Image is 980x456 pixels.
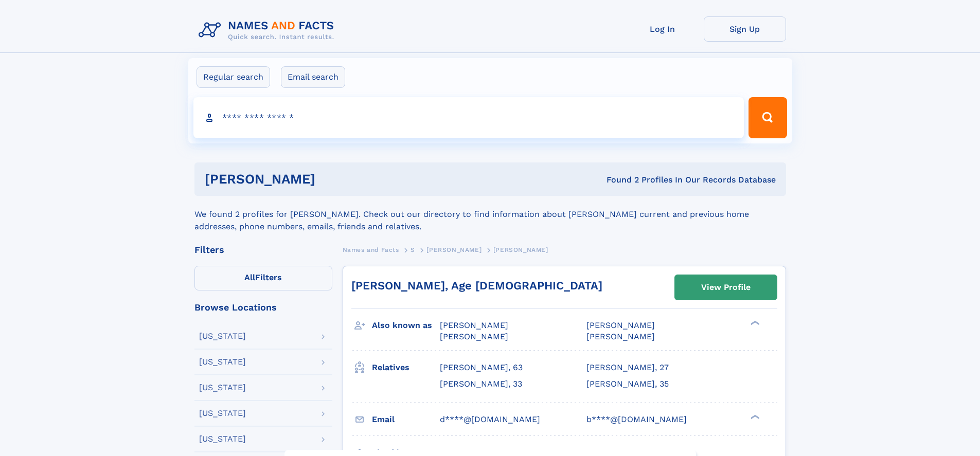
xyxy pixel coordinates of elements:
[701,276,751,299] div: View Profile
[748,413,760,420] div: ❯
[205,173,461,186] h1: [PERSON_NAME]
[193,97,744,138] input: search input
[372,317,440,334] h3: Also known as
[199,384,246,392] div: [US_STATE]
[586,362,669,373] a: [PERSON_NAME], 27
[372,359,440,376] h3: Relatives
[461,174,776,186] div: Found 2 Profiles In Our Records Database
[440,378,522,390] a: [PERSON_NAME], 33
[194,16,343,44] img: Logo Names and Facts
[194,245,332,254] div: Filters
[749,97,787,138] button: Search Button
[748,320,760,326] div: ❯
[440,320,508,330] span: [PERSON_NAME]
[411,243,415,256] a: S
[493,246,548,253] span: [PERSON_NAME]
[426,246,482,253] span: [PERSON_NAME]
[440,332,508,341] span: [PERSON_NAME]
[281,66,345,88] label: Email search
[199,435,246,443] div: [US_STATE]
[197,66,270,88] label: Regular search
[426,243,482,256] a: [PERSON_NAME]
[411,246,415,253] span: S
[194,266,332,290] label: Filters
[586,320,655,330] span: [PERSON_NAME]
[351,279,602,292] a: [PERSON_NAME], Age [DEMOGRAPHIC_DATA]
[586,378,669,390] a: [PERSON_NAME], 35
[199,409,246,417] div: [US_STATE]
[194,196,786,233] div: We found 2 profiles for [PERSON_NAME]. Check out our directory to find information about [PERSON_...
[704,16,786,42] a: Sign Up
[343,243,399,256] a: Names and Facts
[675,275,777,300] a: View Profile
[194,303,332,312] div: Browse Locations
[586,332,655,341] span: [PERSON_NAME]
[199,358,246,366] div: [US_STATE]
[372,411,440,428] h3: Email
[621,16,704,42] a: Log In
[244,272,255,282] span: All
[199,332,246,340] div: [US_STATE]
[440,362,523,373] a: [PERSON_NAME], 63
